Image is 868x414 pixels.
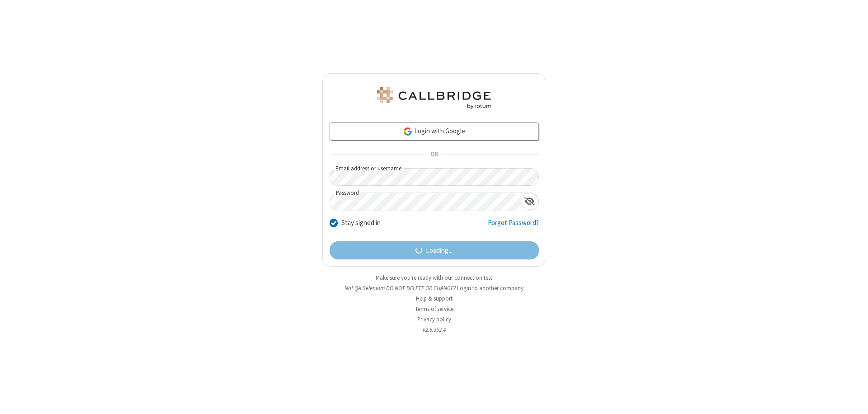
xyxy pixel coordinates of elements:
li: v2.6.352.4 [322,325,546,334]
a: Login with Google [330,122,539,141]
a: Make sure you're ready with our connection test [376,274,492,282]
div: Show password [521,193,538,210]
li: Not QA Selenium DO NOT DELETE OR CHANGE? [322,284,546,292]
input: Email address or username [330,168,539,186]
button: Loading... [330,241,539,259]
label: Stay signed in [341,218,381,228]
img: QA Selenium DO NOT DELETE OR CHANGE [375,87,493,109]
a: Privacy policy [417,315,451,323]
a: Terms of service [415,305,453,313]
span: Loading... [426,245,453,256]
a: Forgot Password? [488,218,539,235]
a: Help & support [416,295,453,302]
button: Login to another company [457,284,524,292]
img: google-icon.png [403,127,413,136]
span: OR [427,148,441,161]
input: Password [330,193,521,211]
